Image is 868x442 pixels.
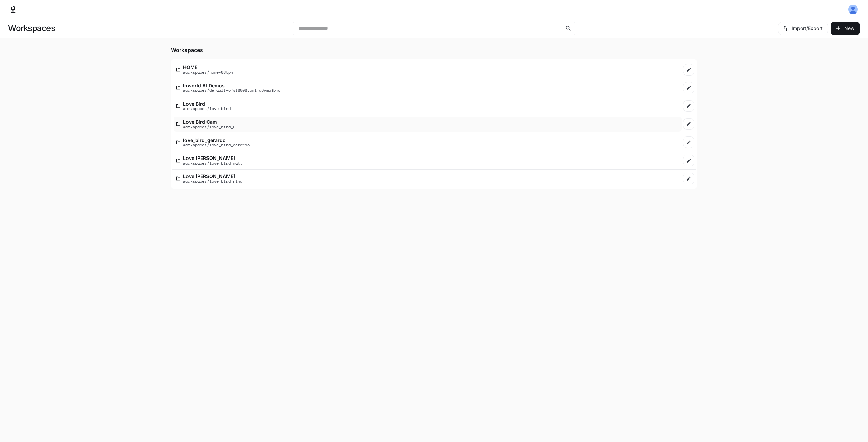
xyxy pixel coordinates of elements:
a: Edit workspace [683,136,694,148]
a: love_bird_gerardoworkspaces/love_bird_gerardo [174,135,682,150]
p: Love [PERSON_NAME] [183,174,242,179]
p: workspaces/default-ojst2002voml_a3vmgjbmg [183,88,280,92]
a: Edit workspace [683,100,694,112]
p: Love [PERSON_NAME] [183,155,242,161]
a: Love Birdworkspaces/love_bird [174,99,682,114]
img: User avatar [848,5,858,14]
a: Edit workspace [683,155,694,166]
p: Love Bird [183,101,231,106]
p: Inworld AI Demos [183,83,280,88]
button: Import/Export [778,22,828,35]
p: workspaces/love_bird_gerardo [183,143,250,147]
p: workspaces/love_bird_nina [183,179,242,183]
button: Create workspace [831,22,860,35]
p: workspaces/love_bird [183,106,231,111]
a: HOMEworkspaces/home-88tph [174,62,682,77]
p: workspaces/love_bird_2 [183,125,235,129]
h1: Workspaces [8,22,55,35]
a: Edit workspace [683,82,694,93]
a: Love [PERSON_NAME]workspaces/love_bird_matt [174,153,682,168]
p: HOME [183,65,233,70]
a: Edit workspace [683,64,694,76]
h5: Workspaces [171,46,697,54]
p: love_bird_gerardo [183,138,250,143]
a: Edit workspace [683,173,694,184]
p: workspaces/love_bird_matt [183,161,242,165]
button: User avatar [846,3,860,16]
a: Edit workspace [683,118,694,130]
a: Love [PERSON_NAME]workspaces/love_bird_nina [174,171,682,186]
p: Love Bird Cam [183,119,235,124]
a: Love Bird Camworkspaces/love_bird_2 [174,117,682,132]
p: workspaces/home-88tph [183,70,233,75]
a: Inworld AI Demosworkspaces/default-ojst2002voml_a3vmgjbmg [174,80,682,96]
